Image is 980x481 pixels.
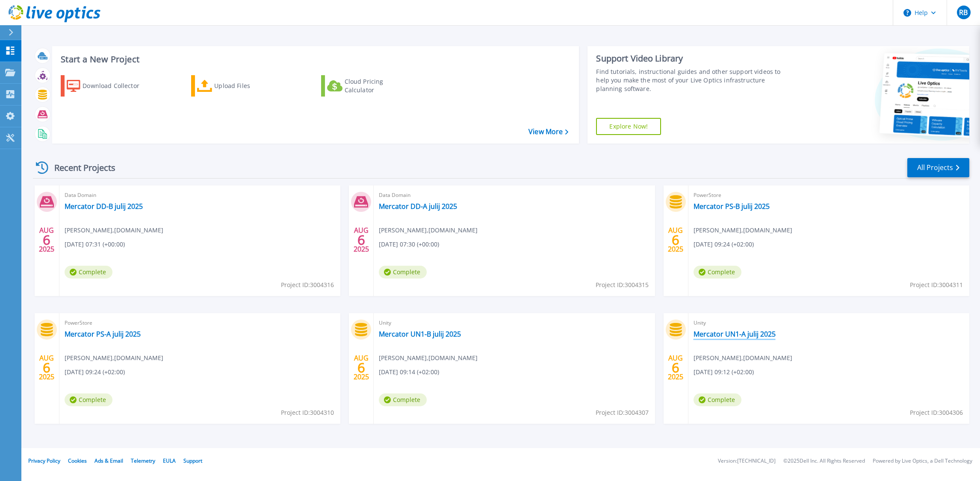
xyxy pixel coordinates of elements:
[379,266,427,279] span: Complete
[321,75,416,97] a: Cloud Pricing Calculator
[65,240,125,249] span: [DATE] 07:31 (+00:00)
[379,202,457,211] a: Mercator DD-A julij 2025
[163,457,176,464] a: EULA
[379,318,649,328] span: Unity
[345,77,413,94] div: Cloud Pricing Calculator
[131,457,155,464] a: Telemetry
[694,367,754,377] span: [DATE] 09:12 (+02:00)
[718,458,776,464] li: Version: [TECHNICAL_ID]
[94,457,123,464] a: Ads & Email
[38,352,55,383] div: AUG 2025
[694,353,792,363] span: [PERSON_NAME] , [DOMAIN_NAME]
[694,318,964,328] span: Unity
[910,280,963,290] span: Project ID: 3004311
[357,236,365,243] span: 6
[65,266,112,279] span: Complete
[694,393,741,406] span: Complete
[61,55,568,64] h3: Start a New Project
[672,364,679,371] span: 6
[596,408,649,417] span: Project ID: 3004307
[667,352,684,383] div: AUG 2025
[596,67,792,93] div: Find tutorials, instructional guides and other support videos to help you make the most of your L...
[694,226,792,235] span: [PERSON_NAME] , [DOMAIN_NAME]
[672,236,679,243] span: 6
[65,226,163,235] span: [PERSON_NAME] , [DOMAIN_NAME]
[281,408,334,417] span: Project ID: 3004310
[694,240,754,249] span: [DATE] 09:24 (+02:00)
[379,191,649,200] span: Data Domain
[357,364,365,371] span: 6
[596,118,661,135] a: Explore Now!
[379,240,439,249] span: [DATE] 07:30 (+00:00)
[43,236,50,243] span: 6
[910,408,963,417] span: Project ID: 3004306
[379,393,427,406] span: Complete
[353,224,369,255] div: AUG 2025
[65,367,125,377] span: [DATE] 09:24 (+02:00)
[596,280,649,290] span: Project ID: 3004315
[694,266,741,279] span: Complete
[214,77,283,94] div: Upload Files
[65,393,112,406] span: Complete
[694,330,776,338] a: Mercator UN1-A julij 2025
[65,191,335,200] span: Data Domain
[596,53,792,64] div: Support Video Library
[65,353,163,363] span: [PERSON_NAME] , [DOMAIN_NAME]
[873,458,972,464] li: Powered by Live Optics, a Dell Technology
[694,202,770,211] a: Mercator PS-B julij 2025
[191,75,286,97] a: Upload Files
[667,224,684,255] div: AUG 2025
[959,9,968,16] span: RB
[379,226,478,235] span: [PERSON_NAME] , [DOMAIN_NAME]
[28,457,60,464] a: Privacy Policy
[353,352,369,383] div: AUG 2025
[33,157,127,178] div: Recent Projects
[65,318,335,328] span: PowerStore
[907,158,969,177] a: All Projects
[61,75,156,97] a: Download Collector
[65,330,141,338] a: Mercator PS-A julij 2025
[379,367,439,377] span: [DATE] 09:14 (+02:00)
[83,77,151,94] div: Download Collector
[38,224,55,255] div: AUG 2025
[694,191,964,200] span: PowerStore
[183,457,202,464] a: Support
[281,280,334,290] span: Project ID: 3004316
[379,353,478,363] span: [PERSON_NAME] , [DOMAIN_NAME]
[528,128,568,136] a: View More
[65,202,143,211] a: Mercator DD-B julij 2025
[379,330,461,338] a: Mercator UN1-B julij 2025
[783,458,865,464] li: © 2025 Dell Inc. All Rights Reserved
[43,364,50,371] span: 6
[68,457,87,464] a: Cookies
